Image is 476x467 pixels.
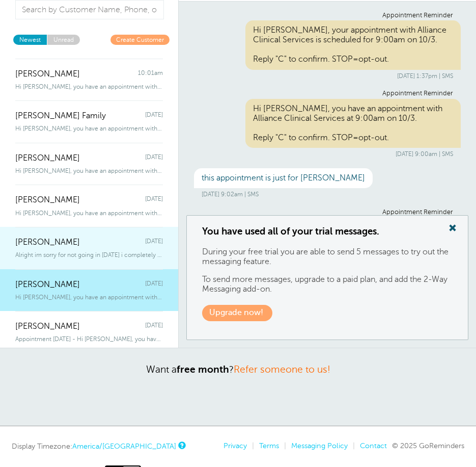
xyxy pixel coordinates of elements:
[202,191,453,198] div: [DATE] 9:02am | SMS
[15,238,80,247] span: [PERSON_NAME]
[15,210,163,217] span: Hi [PERSON_NAME], you have an appointment with Alliance Clinical Services at 2:00pm
[15,111,106,121] span: [PERSON_NAME] Family
[15,125,163,132] span: Hi [PERSON_NAME], you have an appointment with Alliance Clinical Services at 3:00
[202,12,453,19] div: Appointment Reminder
[360,442,387,450] a: Contact
[15,153,80,163] span: [PERSON_NAME]
[145,322,163,331] span: [DATE]
[177,364,229,375] strong: free month
[202,226,453,237] h3: You have used all of your trial messages.
[145,111,163,121] span: [DATE]
[138,69,163,79] span: 10:01am
[202,305,272,321] a: Upgrade now!
[234,364,330,375] a: Refer someone to us!
[12,442,184,451] div: Display Timezone:
[178,442,184,449] a: This is the timezone being used to display dates and times to you on this device. Click the timez...
[15,335,163,343] span: Appointment [DATE] - Hi [PERSON_NAME], you have an appointment with Alliance Clinical Services [D...
[15,251,163,258] span: Alright im sorry for not going in [DATE] i completely thought it was
[15,69,80,79] span: [PERSON_NAME]
[202,90,453,97] div: Appointment Reminder
[15,280,80,290] span: [PERSON_NAME]
[110,35,170,44] a: Create Customer
[145,238,163,247] span: [DATE]
[145,280,163,290] span: [DATE]
[202,150,453,158] div: [DATE] 9:00am | SMS
[145,195,163,205] span: [DATE]
[223,442,247,450] a: Privacy
[348,442,355,450] li: |
[47,35,80,44] a: Unread
[15,195,80,205] span: [PERSON_NAME]
[15,167,163,174] span: Hi [PERSON_NAME], you have an appointment with Alliance Clinical Services at 3:00pm
[247,442,254,450] li: |
[72,442,176,450] a: America/[GEOGRAPHIC_DATA]
[13,35,47,44] a: Newest
[202,209,453,216] div: Appointment Reminder
[279,442,286,450] li: |
[245,99,461,148] div: Hi [PERSON_NAME], you have an appointment with Alliance Clinical Services at 9:00am on 10/3. Repl...
[15,322,80,331] span: [PERSON_NAME]
[202,275,453,294] p: To send more messages, upgrade to a paid plan, and add the 2-Way Messaging add-on.
[15,83,163,90] span: Hi [PERSON_NAME], you have an appointment with Alliance Clinical Services [DATE] at
[245,20,461,70] div: Hi [PERSON_NAME], your appointment with Alliance Clinical Services is scheduled for 9:00am on 10/...
[202,247,453,267] p: During your free trial you are able to send 5 messages to try out the messaging feature.
[291,442,348,450] a: Messaging Policy
[194,168,373,188] div: this appointment is just for [PERSON_NAME]
[15,294,163,301] span: Hi [PERSON_NAME], you have an appointment with Alliance Clinical Services [DATE] at
[202,72,453,80] div: [DATE] 1:37pm | SMS
[259,442,279,450] a: Terms
[145,153,163,163] span: [DATE]
[392,442,464,450] span: © 2025 GoReminders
